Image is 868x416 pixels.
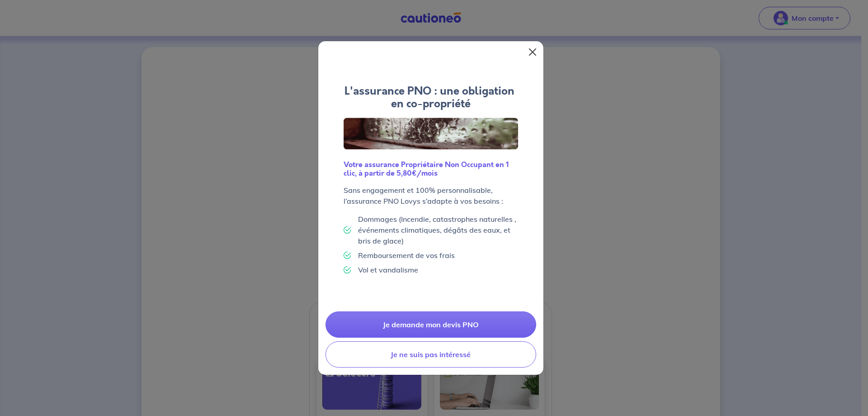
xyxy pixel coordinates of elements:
button: Close [525,45,540,59]
h6: Votre assurance Propriétaire Non Occupant en 1 clic, à partir de 5,80€/mois [344,160,518,177]
p: Remboursement de vos frais [358,250,455,261]
img: Logo Lovys [344,118,518,149]
a: Je demande mon devis PNO [325,311,536,338]
p: Sans engagement et 100% personnalisable, l’assurance PNO Lovys s’adapte à vos besoins : [344,185,518,206]
button: Je ne suis pas intéressé [325,341,536,368]
h4: L'assurance PNO : une obligation en co-propriété [344,85,518,111]
p: Dommages (Incendie, catastrophes naturelles , événements climatiques, dégâts des eaux, et bris de... [358,214,518,246]
p: Vol et vandalisme [358,264,418,275]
